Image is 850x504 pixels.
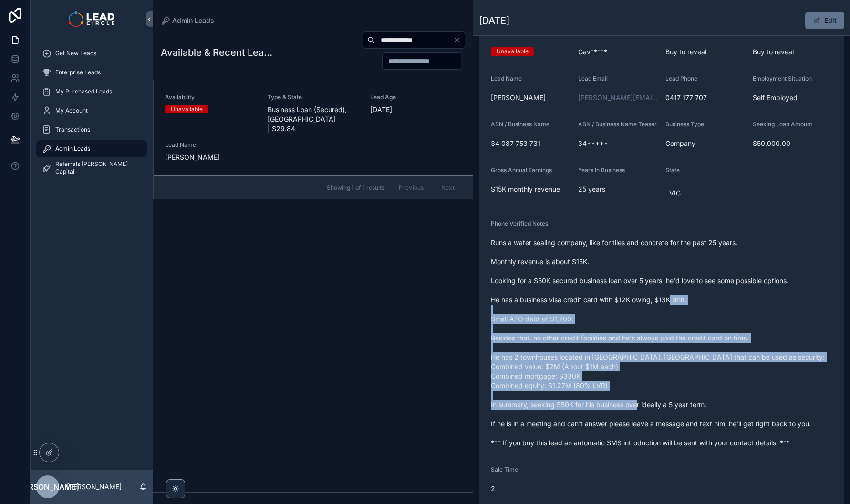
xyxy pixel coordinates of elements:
[36,140,147,157] a: Admin Leads
[268,105,359,134] span: Business Loan (Secured), [GEOGRAPHIC_DATA] | $29.84
[491,484,570,494] span: 2
[370,93,461,101] span: Lead Age
[165,141,256,149] span: Lead Name
[753,121,812,128] span: Seeking Loan Amount
[55,126,90,134] span: Transactions
[154,80,473,176] a: AvailabilityUnavailableType & StateBusiness Loan (Secured), [GEOGRAPHIC_DATA] | $29.84Lead Age[DA...
[36,64,147,81] a: Enterprise Leads
[665,139,745,148] span: Company
[578,185,658,194] span: 25 years
[665,75,697,82] span: Lead Phone
[665,47,745,57] span: Buy to reveal
[491,185,570,194] span: $15K monthly revenue
[36,45,147,62] a: Get New Leads
[578,75,608,82] span: Lead Email
[161,16,214,25] a: Admin Leads
[753,93,832,103] span: Self Employed
[497,47,529,56] div: Unavailable
[172,16,214,25] span: Admin Leads
[327,184,384,192] span: Showing 1 of 1 results
[491,93,570,103] span: [PERSON_NAME]
[55,69,101,76] span: Enterprise Leads
[370,105,461,114] span: [DATE]
[753,75,812,82] span: Employment Situation
[491,75,522,82] span: Lead Name
[36,159,147,176] a: Referrals [PERSON_NAME] Capital
[36,121,147,138] a: Transactions
[479,14,509,27] h1: [DATE]
[453,36,465,44] button: Clear
[665,166,680,174] span: State
[69,11,114,27] img: App logo
[36,102,147,119] a: My Account
[578,93,658,103] a: [PERSON_NAME][EMAIL_ADDRESS][PERSON_NAME][DOMAIN_NAME]
[55,50,96,57] span: Get New Leads
[171,105,203,113] div: Unavailable
[753,139,832,148] span: $50,000.00
[669,188,681,198] span: VIC
[165,153,256,162] span: [PERSON_NAME]
[491,466,518,473] span: Sale Time
[161,46,272,59] h1: Available & Recent Leads
[55,107,88,114] span: My Account
[268,93,359,101] span: Type & State
[67,482,122,492] p: [PERSON_NAME]
[491,121,549,128] span: ABN / Business Name
[578,121,657,128] span: ABN / Business Name Teaser
[16,481,79,493] span: [PERSON_NAME]
[165,93,256,101] span: Availability
[753,47,832,57] span: Buy to reveal
[578,166,625,174] span: Years In Business
[31,38,153,189] div: scrollable content
[36,83,147,100] a: My Purchased Leads
[805,12,844,29] button: Edit
[491,139,570,148] span: 34 087 753 731
[665,93,745,103] span: 0417 177 707
[491,220,548,227] span: Phone Verified Notes
[55,145,90,153] span: Admin Leads
[491,166,552,174] span: Gross Annual Earnings
[665,121,704,128] span: Business Type
[491,238,832,448] span: Runs a water sealing company, like for tiles and concrete for the past 25 years. Monthly revenue ...
[55,88,112,95] span: My Purchased Leads
[55,160,137,175] span: Referrals [PERSON_NAME] Capital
